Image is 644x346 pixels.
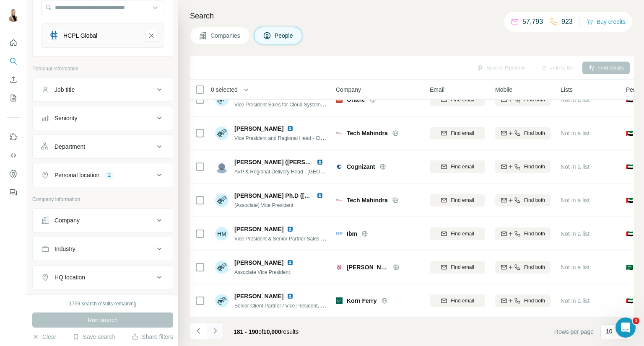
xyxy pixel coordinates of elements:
[207,323,223,339] button: Navigate to next page
[55,114,77,122] div: Seniority
[561,230,589,237] span: Not in a list
[215,194,229,207] img: Avatar
[190,10,634,22] h4: Search
[287,226,293,232] img: LinkedIn logo
[104,171,114,179] div: 2
[336,232,343,235] img: Logo of Ibm
[626,230,633,238] span: 🇦🇪
[211,85,238,94] span: 0 selected
[190,323,207,339] button: Navigate to previous page
[55,216,80,225] div: Company
[626,263,633,271] span: 🇸🇦
[234,134,504,141] span: Vice President and Regional Head - Cloud and Infrastructure Services, [GEOGRAPHIC_DATA] & [GEOGRA...
[524,263,545,271] span: Find both
[7,8,20,22] img: Avatar
[626,196,633,204] span: 🇦🇪
[430,160,485,173] button: Find email
[561,130,589,137] span: Not in a list
[275,31,294,40] span: People
[215,160,229,173] img: Avatar
[561,197,589,204] span: Not in a list
[430,227,485,240] button: Find email
[48,30,60,41] img: HCPL Global-logo
[626,163,633,171] span: 🇦🇪
[347,196,388,204] span: Tech Mahindra
[495,194,551,207] button: Find both
[495,261,551,274] button: Find both
[561,17,573,27] p: 923
[7,166,20,181] button: Dashboard
[234,159,389,165] span: [PERSON_NAME] ([PERSON_NAME]) [PERSON_NAME]
[145,30,157,41] button: HCPL Global-remove-button
[215,127,229,140] img: Avatar
[524,163,545,170] span: Find both
[55,171,99,179] div: Personal location
[33,137,173,157] button: Department
[263,328,281,335] span: 10,000
[626,297,633,305] span: 🇦🇪
[215,294,229,307] img: Avatar
[32,196,173,203] p: Company information
[32,333,56,341] button: Clear
[522,17,543,27] p: 57,793
[495,85,512,94] span: Mobile
[336,163,343,170] img: Logo of Cognizant
[234,192,446,199] span: [PERSON_NAME] Ph.D ([PERSON_NAME]), Prince2, MBA, [DOMAIN_NAME]
[55,142,85,151] div: Department
[287,293,293,300] img: LinkedIn logo
[561,297,589,304] span: Not in a list
[524,196,545,204] span: Find both
[287,125,293,132] img: LinkedIn logo
[287,259,293,266] img: LinkedIn logo
[633,318,639,324] span: 1
[210,31,241,40] span: Companies
[336,297,343,304] img: Logo of Korn Ferry
[234,202,293,208] span: (Associate) Vice President
[215,261,229,274] img: Avatar
[451,230,474,238] span: Find email
[347,163,375,171] span: Cognizant
[336,197,343,204] img: Logo of Tech Mahindra
[451,263,474,271] span: Find email
[234,124,283,133] span: [PERSON_NAME]
[626,129,633,137] span: 🇦🇪
[55,85,75,94] div: Job title
[615,318,636,338] iframe: Intercom live chat
[234,328,299,335] span: results
[430,194,485,207] button: Find email
[258,328,263,335] span: of
[234,258,283,267] span: [PERSON_NAME]
[234,269,290,275] span: Associate Vice President
[234,101,335,108] span: Vice President Sales for Cloud Systems MEA
[7,54,20,69] button: Search
[7,129,20,145] button: Use Surfe on LinkedIn
[451,163,474,170] span: Find email
[63,31,97,40] div: HCPL Global
[33,80,173,100] button: Job title
[347,129,388,137] span: Tech Mahindra
[73,333,115,341] button: Save search
[347,297,377,305] span: Korn Ferry
[7,148,20,163] button: Use Surfe API
[561,163,589,170] span: Not in a list
[495,294,551,307] button: Find both
[32,65,173,72] p: Personal information
[451,196,474,204] span: Find email
[234,328,258,335] span: 181 - 190
[554,328,594,336] span: Rows per page
[451,297,474,305] span: Find email
[561,264,589,271] span: Not in a list
[33,165,173,185] button: Personal location2
[33,108,173,128] button: Seniority
[317,159,323,165] img: LinkedIn logo
[495,160,551,173] button: Find both
[336,264,343,271] img: Logo of Sutherland
[587,16,626,28] button: Buy credits
[430,294,485,307] button: Find email
[430,261,485,274] button: Find email
[7,35,20,50] button: Quick start
[495,127,551,139] button: Find both
[347,263,389,271] span: [PERSON_NAME]
[33,239,173,259] button: Industry
[451,129,474,137] span: Find email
